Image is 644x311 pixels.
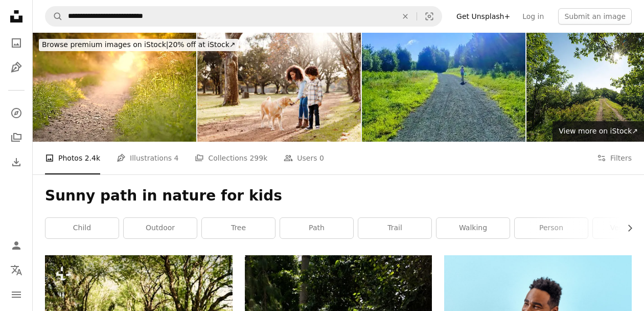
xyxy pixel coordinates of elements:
[42,40,236,49] span: 20% off at iStock ↗
[6,103,27,123] a: Explore
[45,187,632,205] h1: Sunny path in nature for kids
[6,127,27,148] a: Collections
[33,33,196,142] img: Dreamy walk in the evening light
[559,127,638,135] span: View more on iStock ↗
[6,57,27,78] a: Illustrations
[553,121,644,142] a: View more on iStock↗
[362,33,525,142] img: Nature Walk on a Summer Day
[197,33,361,142] img: Park, pet and mom and child with dog in nature for training, care and outdoors for relax, chill a...
[45,6,442,27] form: Find visuals sitewide
[558,8,632,25] button: Submit an image
[358,218,431,238] a: trail
[450,8,516,25] a: Get Unsplash+
[6,284,27,305] button: Menu
[515,218,588,238] a: person
[45,218,119,238] a: child
[597,142,632,174] button: Filters
[42,40,168,49] span: Browse premium images on iStock |
[6,235,27,256] a: Log in / Sign up
[6,152,27,172] a: Download History
[394,7,417,26] button: Clear
[124,218,197,238] a: outdoor
[280,218,353,238] a: path
[202,218,275,238] a: tree
[6,33,27,53] a: Photos
[620,218,632,238] button: scroll list to the right
[117,142,178,174] a: Illustrations 4
[6,260,27,280] button: Language
[249,152,267,164] span: 299k
[417,7,442,26] button: Visual search
[516,8,550,25] a: Log in
[195,142,267,174] a: Collections 299k
[436,218,510,238] a: walking
[319,152,324,164] span: 0
[174,152,179,164] span: 4
[45,7,63,26] button: Search Unsplash
[284,142,324,174] a: Users 0
[33,33,245,57] a: Browse premium images on iStock|20% off at iStock↗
